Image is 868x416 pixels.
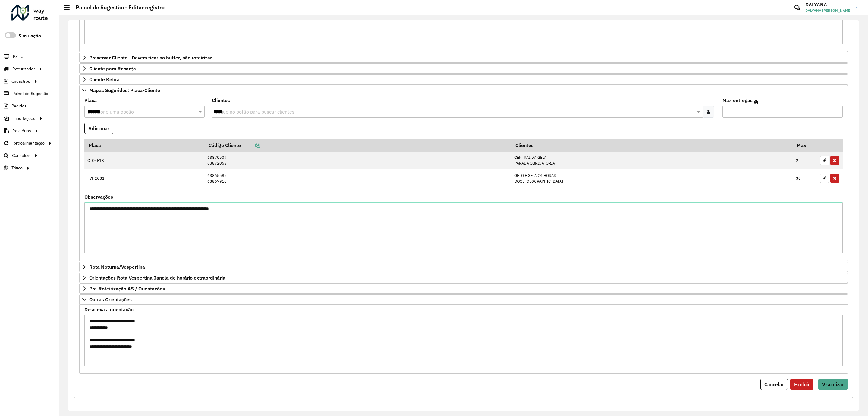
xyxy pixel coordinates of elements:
[793,169,817,187] td: 30
[212,97,230,104] label: Clientes
[12,66,35,72] span: Roteirizador
[89,264,145,269] span: Rota Noturna/Vespertina
[79,273,848,283] a: Orientações Rota Vespertina Janela de horário extraordinária
[805,2,851,8] h3: DALYANA
[89,77,120,82] span: Cliente Retira
[11,78,30,85] span: Cadastros
[84,139,204,152] th: Placa
[511,169,793,187] td: GELO E GELA 24 HORAS DOCE [GEOGRAPHIC_DATA]
[822,381,844,387] span: Visualizar
[89,275,225,280] span: Orientações Rota Vespertina Janela de horário extraordinária
[722,97,753,104] label: Max entregas
[241,142,260,148] a: Copiar
[79,74,848,85] a: Cliente Retira
[204,169,511,187] td: 63865585 63867916
[204,152,511,169] td: 63870509 63872063
[511,139,793,152] th: Clientes
[84,193,113,200] label: Observações
[12,152,30,159] span: Consultas
[18,32,41,40] label: Simulação
[793,139,817,152] th: Max
[754,100,758,104] em: Máximo de clientes que serão colocados na mesma rota com os clientes informados
[12,128,31,134] span: Relatórios
[79,262,848,272] a: Rota Noturna/Vespertina
[790,379,813,390] button: Excluir
[12,91,48,97] span: Painel de Sugestão
[79,283,848,294] a: Pre-Roteirização AS / Orientações
[511,152,793,169] td: CENTRAL DA GELA PARADA OBRIGATORIA
[204,139,511,152] th: Código Cliente
[84,306,134,313] label: Descreva a orientação
[89,297,132,302] span: Outras Orientações
[818,379,848,390] button: Visualizar
[79,95,848,261] div: Mapas Sugeridos: Placa-Cliente
[84,97,97,104] label: Placa
[13,53,24,60] span: Painel
[70,4,165,11] h2: Painel de Sugestão - Editar registro
[12,140,45,146] span: Retroalimentação
[79,294,848,305] a: Outras Orientações
[89,55,212,60] span: Preservar Cliente - Devem ficar no buffer, não roteirizar
[89,286,165,291] span: Pre-Roteirização AS / Orientações
[79,85,848,95] a: Mapas Sugeridos: Placa-Cliente
[11,165,23,171] span: Tático
[764,381,784,387] span: Cancelar
[79,63,848,74] a: Cliente para Recarga
[12,115,35,122] span: Importações
[79,305,848,374] div: Outras Orientações
[794,381,810,387] span: Excluir
[84,152,204,169] td: CTO4E18
[793,152,817,169] td: 2
[760,379,788,390] button: Cancelar
[89,88,160,93] span: Mapas Sugeridos: Placa-Cliente
[89,66,136,71] span: Cliente para Recarga
[84,123,113,134] button: Adicionar
[79,53,848,63] a: Preservar Cliente - Devem ficar no buffer, não roteirizar
[11,103,27,109] span: Pedidos
[805,8,851,13] span: DALYANA [PERSON_NAME]
[791,1,804,14] a: Contato Rápido
[84,169,204,187] td: FVH2G31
